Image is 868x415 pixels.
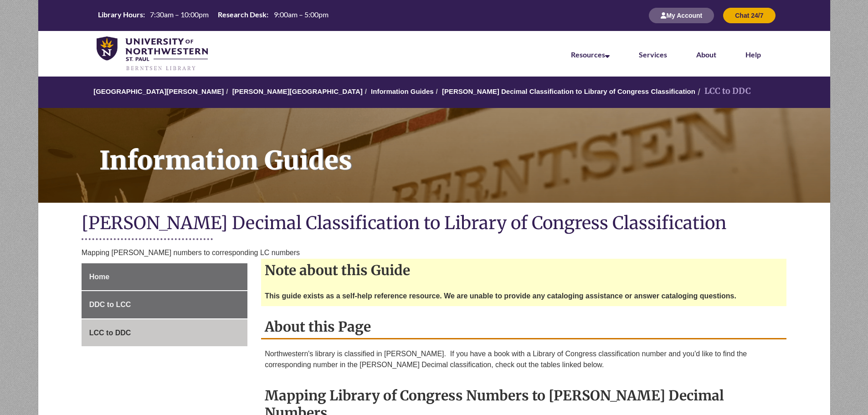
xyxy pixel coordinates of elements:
[265,292,736,300] strong: This guide exists as a self-help reference resource. We are unable to provide any cataloging assi...
[442,87,695,95] a: [PERSON_NAME] Decimal Classification to Library of Congress Classification
[89,108,830,191] h1: Information Guides
[89,329,131,337] span: LCC to DDC
[232,87,363,95] a: [PERSON_NAME][GEOGRAPHIC_DATA]
[89,301,131,308] span: DDC to LCC
[261,259,786,282] h2: Note about this Guide
[371,87,434,95] a: Information Guides
[745,50,761,59] a: Help
[94,10,332,21] table: Hours Today
[82,291,247,318] a: DDC to LCC
[261,315,786,339] h2: About this Page
[82,249,300,256] span: Mapping [PERSON_NAME] numbers to corresponding LC numbers
[82,212,787,236] h1: [PERSON_NAME] Decimal Classification to Library of Congress Classification
[649,11,714,19] a: My Account
[723,11,775,19] a: Chat 24/7
[695,85,751,98] li: LCC to DDC
[82,263,247,291] a: Home
[82,319,247,347] a: LCC to DDC
[93,87,224,95] a: [GEOGRAPHIC_DATA][PERSON_NAME]
[89,273,109,281] span: Home
[94,10,146,20] th: Library Hours:
[696,50,716,59] a: About
[82,263,247,347] div: Guide Page Menu
[38,108,830,203] a: Information Guides
[723,8,775,23] button: Chat 24/7
[97,36,208,72] img: UNWSP Library Logo
[94,10,332,22] a: Hours Today
[214,10,270,20] th: Research Desk:
[571,50,610,59] a: Resources
[639,50,667,59] a: Services
[150,10,209,19] span: 7:30am – 10:00pm
[649,8,714,23] button: My Account
[265,348,783,370] p: Northwestern's library is classified in [PERSON_NAME]. If you have a book with a Library of Congr...
[274,10,329,19] span: 9:00am – 5:00pm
